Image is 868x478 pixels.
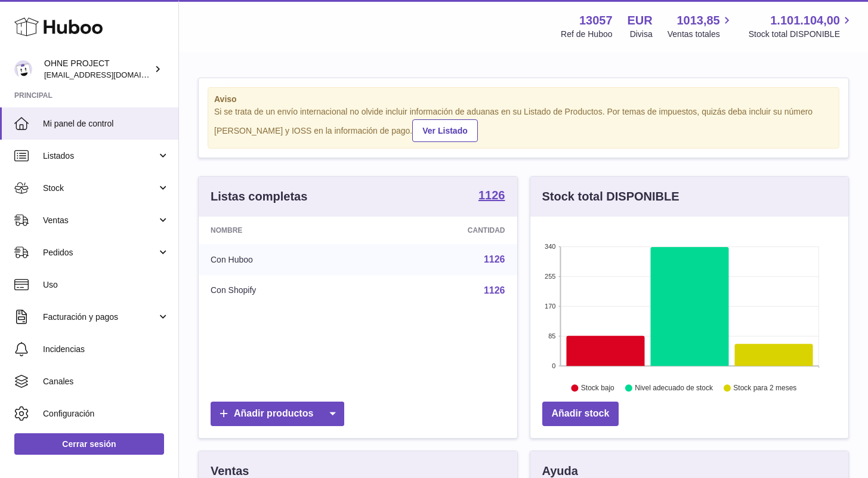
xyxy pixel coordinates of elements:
span: Mi panel de control [43,118,169,129]
span: Facturación y pagos [43,312,157,323]
td: Con Huboo [199,244,367,275]
text: 85 [548,332,555,340]
td: Con Shopify [199,275,367,306]
strong: EUR [628,13,653,29]
a: 1126 [484,285,505,295]
span: Ventas totales [668,29,734,40]
span: Pedidos [43,247,157,258]
a: Añadir stock [542,402,619,426]
span: Ventas [43,215,157,226]
a: 1.101.104,00 Stock total DISPONIBLE [749,13,854,40]
strong: Aviso [214,94,833,105]
a: 1126 [478,189,505,203]
h3: Listas completas [211,189,307,205]
strong: 1126 [478,189,505,201]
a: 1013,85 Ventas totales [668,13,734,40]
text: 0 [552,362,555,369]
span: Stock [43,183,157,194]
text: 170 [545,303,555,310]
text: 340 [545,243,555,250]
div: Si se trata de un envío internacional no olvide incluir información de aduanas en su Listado de P... [214,106,833,142]
span: Incidencias [43,344,169,355]
span: Configuración [43,408,169,420]
text: 255 [545,273,555,280]
span: Stock total DISPONIBLE [749,29,854,40]
span: Uso [43,279,169,291]
h3: Stock total DISPONIBLE [542,189,679,205]
text: Stock para 2 meses [733,384,796,392]
text: Stock bajo [580,384,614,392]
div: OHNE PROJECT [44,58,152,81]
a: Cerrar sesión [14,433,164,455]
a: Ver Listado [412,119,477,142]
span: Listados [43,150,157,162]
a: Añadir productos [211,402,344,426]
th: Nombre [199,217,367,244]
th: Cantidad [367,217,517,244]
a: 1126 [484,254,505,264]
span: 1.101.104,00 [770,13,840,29]
span: Canales [43,376,169,387]
text: Nivel adecuado de stock [635,384,713,392]
span: 1013,85 [677,13,719,29]
span: [EMAIL_ADDRESS][DOMAIN_NAME] [44,70,175,79]
div: Ref de Huboo [561,29,612,40]
div: Divisa [630,29,653,40]
img: support@ohneproject.com [14,60,32,78]
strong: 13057 [579,13,613,29]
